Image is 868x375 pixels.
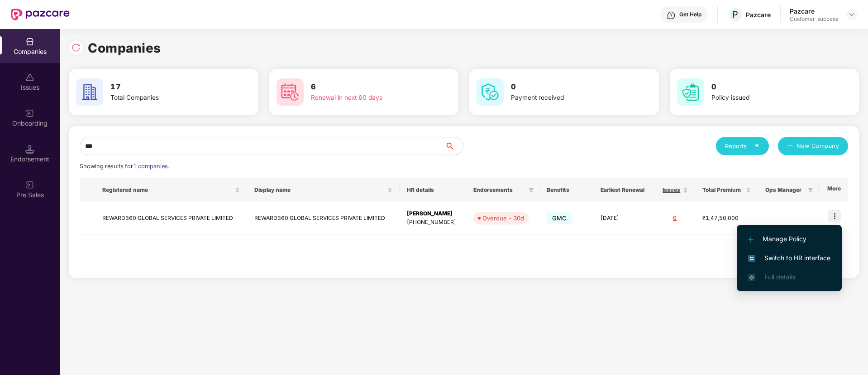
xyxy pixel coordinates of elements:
img: svg+xml;base64,PHN2ZyB4bWxucz0iaHR0cDovL3d3dy53My5vcmcvMjAwMC9zdmciIHdpZHRoPSI2MCIgaGVpZ2h0PSI2MC... [277,78,304,106]
th: Issues [654,178,695,202]
span: plus [787,143,793,150]
img: svg+xml;base64,PHN2ZyB4bWxucz0iaHR0cDovL3d3dy53My5vcmcvMjAwMC9zdmciIHdpZHRoPSI2MCIgaGVpZ2h0PSI2MC... [76,78,103,106]
div: Overdue - 30d [482,214,524,223]
th: Earliest Renewal [593,178,654,202]
th: Benefits [539,178,593,202]
span: 1 companies. [133,163,169,170]
div: ₹1,47,50,000 [702,214,750,223]
h3: 0 [511,81,625,93]
span: Ops Manager [765,186,804,194]
span: filter [808,187,813,193]
div: [PERSON_NAME] [407,209,459,218]
span: Registered name [102,186,234,194]
div: Pazcare [746,10,771,19]
div: 0 [662,214,688,223]
th: HR details [400,178,467,202]
div: Reports [725,141,760,151]
div: Get Help [679,11,701,18]
img: svg+xml;base64,PHN2ZyBpZD0iUmVsb2FkLTMyeDMyIiB4bWxucz0iaHR0cDovL3d3dy53My5vcmcvMjAwMC9zdmciIHdpZH... [72,43,81,52]
td: REWARD360 GLOBAL SERVICES PRIVATE LIMITED [247,202,400,234]
span: Showing results for [80,163,169,170]
div: Pazcare [790,7,838,15]
td: [DATE] [593,202,654,234]
span: filter [806,185,815,195]
h3: 17 [110,81,224,93]
h3: 0 [711,81,825,93]
td: REWARD360 GLOBAL SERVICES PRIVATE LIMITED [95,202,248,234]
span: New Company [796,141,839,151]
img: New Pazcare Logo [11,9,70,20]
img: svg+xml;base64,PHN2ZyB4bWxucz0iaHR0cDovL3d3dy53My5vcmcvMjAwMC9zdmciIHdpZHRoPSI2MCIgaGVpZ2h0PSI2MC... [677,78,704,106]
img: svg+xml;base64,PHN2ZyBpZD0iQ29tcGFuaWVzIiB4bWxucz0iaHR0cDovL3d3dy53My5vcmcvMjAwMC9zdmciIHdpZHRoPS... [25,37,34,46]
img: svg+xml;base64,PHN2ZyBpZD0iSXNzdWVzX2Rpc2FibGVkIiB4bWxucz0iaHR0cDovL3d3dy53My5vcmcvMjAwMC9zdmciIH... [25,73,34,82]
th: Registered name [95,178,248,202]
div: Renewal in next 60 days [311,93,425,103]
span: Total Premium [702,186,744,194]
span: search [444,142,463,150]
button: search [444,137,463,155]
th: More [819,178,848,202]
span: Manage Policy [748,234,830,244]
span: Endorsements [473,186,525,194]
div: Total Companies [110,93,224,103]
img: svg+xml;base64,PHN2ZyB4bWxucz0iaHR0cDovL3d3dy53My5vcmcvMjAwMC9zdmciIHdpZHRoPSI2MCIgaGVpZ2h0PSI2MC... [477,78,504,106]
img: icon [828,209,841,222]
button: plusNew Company [778,137,848,155]
span: caret-down [754,143,760,149]
span: Issues [662,186,681,194]
img: svg+xml;base64,PHN2ZyB3aWR0aD0iMjAiIGhlaWdodD0iMjAiIHZpZXdCb3g9IjAgMCAyMCAyMCIgZmlsbD0ibm9uZSIgeG... [25,109,34,118]
div: Policy issued [711,93,825,103]
div: [PHONE_NUMBER] [407,218,459,227]
span: GMC [547,212,572,224]
img: svg+xml;base64,PHN2ZyB4bWxucz0iaHR0cDovL3d3dy53My5vcmcvMjAwMC9zdmciIHdpZHRoPSIxNiIgaGVpZ2h0PSIxNi... [748,255,755,262]
img: svg+xml;base64,PHN2ZyB4bWxucz0iaHR0cDovL3d3dy53My5vcmcvMjAwMC9zdmciIHdpZHRoPSIxNi4zNjMiIGhlaWdodD... [748,274,755,281]
h3: 6 [311,81,425,93]
img: svg+xml;base64,PHN2ZyB3aWR0aD0iMjAiIGhlaWdodD0iMjAiIHZpZXdCb3g9IjAgMCAyMCAyMCIgZmlsbD0ibm9uZSIgeG... [25,180,34,190]
img: svg+xml;base64,PHN2ZyB3aWR0aD0iMTQuNSIgaGVpZ2h0PSIxNC41IiB2aWV3Qm94PSIwIDAgMTYgMTYiIGZpbGw9Im5vbm... [25,145,34,154]
h1: Companies [88,38,161,58]
div: Payment received [511,93,625,103]
span: Display name [254,186,386,194]
img: svg+xml;base64,PHN2ZyBpZD0iSGVscC0zMngzMiIgeG1sbnM9Imh0dHA6Ly93d3cudzMub3JnLzIwMDAvc3ZnIiB3aWR0aD... [667,11,676,20]
span: P [732,9,738,20]
span: Switch to HR interface [748,253,830,263]
img: svg+xml;base64,PHN2ZyBpZD0iRHJvcGRvd24tMzJ4MzIiIHhtbG5zPSJodHRwOi8vd3d3LnczLm9yZy8yMDAwL3N2ZyIgd2... [848,11,855,18]
th: Total Premium [695,178,758,202]
span: filter [529,187,534,193]
span: Full details [764,273,796,281]
img: svg+xml;base64,PHN2ZyB4bWxucz0iaHR0cDovL3d3dy53My5vcmcvMjAwMC9zdmciIHdpZHRoPSIxMi4yMDEiIGhlaWdodD... [748,237,754,242]
span: filter [527,185,536,195]
div: Customer_success [790,15,838,23]
th: Display name [247,178,400,202]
